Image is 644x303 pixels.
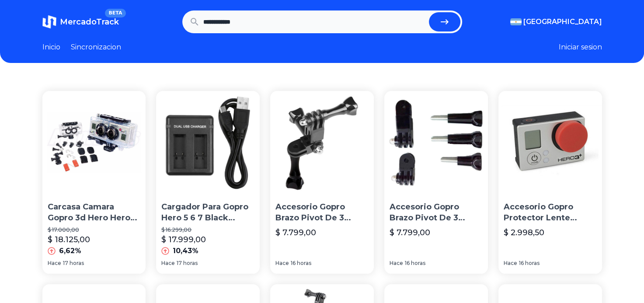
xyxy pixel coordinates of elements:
p: $ 7.799,00 [390,226,430,239]
span: Hace [275,260,289,267]
p: $ 17.999,00 [161,233,206,246]
p: $ 7.799,00 [275,226,316,239]
span: Hace [48,260,61,267]
p: 10,43% [173,246,198,256]
p: $ 2.998,50 [504,226,544,239]
span: 17 horas [63,260,84,267]
a: Accesorio Gopro Brazo Pivot De 3 Modos Hero 3 4 5 6 7 8Accesorio Gopro Brazo Pivot De 3 Modos Her... [384,91,488,274]
span: Hace [161,260,175,267]
span: BETA [105,9,125,17]
p: Accesorio Gopro Brazo Pivot De 3 Modos Hero 3 4 5 6 7 8 [390,202,483,223]
img: Carcasa Camara Gopro 3d Hero Hero2 Avant [42,91,146,195]
span: 16 horas [405,260,425,267]
p: Accesorio Gopro Brazo Pivot De 3 Modos Hero 2 3 4 5 6 7 [275,202,369,223]
a: Accesorio Gopro Protector Lente Plástico Redondo Hero 3/3+/4Accesorio Gopro Protector Lente Plást... [498,91,602,274]
img: MercadoTrack [42,15,56,29]
a: Sincronizacion [71,42,121,52]
img: Accesorio Gopro Brazo Pivot De 3 Modos Hero 2 3 4 5 6 7 [270,91,374,195]
span: Hace [504,260,517,267]
a: Cargador Para Gopro Hero 5 6 7 Black Smoky Doble UsbCargador Para Gopro Hero 5 6 7 Black Smoky Do... [156,91,260,274]
a: Carcasa Camara Gopro 3d Hero Hero2 AvantCarcasa Camara Gopro 3d Hero Hero2 Avant$ 17.000,00$ 18.1... [42,91,146,274]
p: 6,62% [59,246,81,256]
span: Hace [390,260,403,267]
img: Accesorio Gopro Brazo Pivot De 3 Modos Hero 3 4 5 6 7 8 [384,91,488,195]
p: $ 17.000,00 [48,226,141,233]
button: [GEOGRAPHIC_DATA] [510,17,602,27]
p: $ 18.125,00 [48,233,90,246]
p: $ 16.299,00 [161,226,254,233]
a: Inicio [42,42,60,52]
img: Cargador Para Gopro Hero 5 6 7 Black Smoky Doble Usb [156,91,260,195]
img: Argentina [510,18,522,25]
a: Accesorio Gopro Brazo Pivot De 3 Modos Hero 2 3 4 5 6 7Accesorio Gopro Brazo Pivot De 3 Modos Her... [270,91,374,274]
img: Accesorio Gopro Protector Lente Plástico Redondo Hero 3/3+/4 [498,91,602,195]
span: 16 horas [519,260,540,267]
span: 16 horas [291,260,311,267]
p: Carcasa Camara Gopro 3d Hero Hero2 Avant [48,202,141,223]
span: MercadoTrack [60,17,119,27]
span: 17 horas [177,260,198,267]
p: Cargador Para Gopro Hero 5 6 7 Black Smoky Doble Usb [161,202,254,223]
p: Accesorio Gopro Protector Lente Plástico Redondo Hero 3/3+/4 [504,202,597,223]
a: MercadoTrackBETA [42,15,119,29]
button: Iniciar sesion [559,42,602,52]
span: [GEOGRAPHIC_DATA] [523,17,602,27]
